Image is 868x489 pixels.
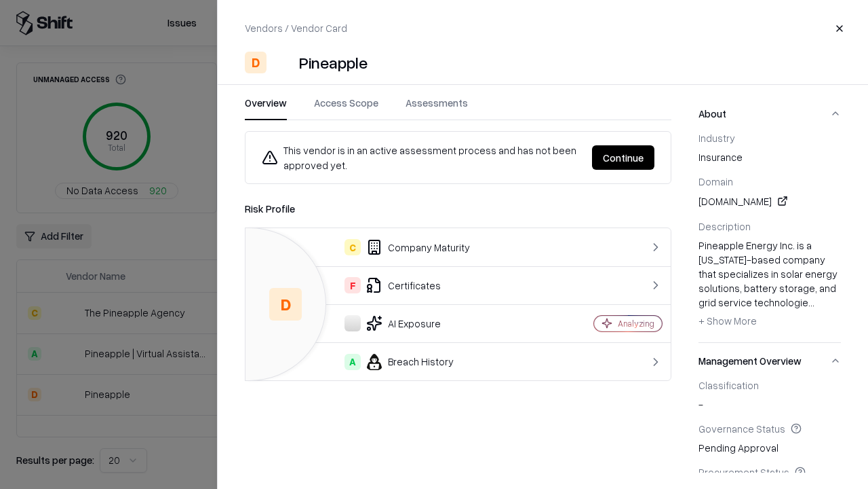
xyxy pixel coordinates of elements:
[245,200,671,217] div: Risk Profile
[262,143,581,173] div: This vendor is in an active assessment process and has not been approved yet.
[618,318,654,329] div: Analyzing
[256,277,547,293] div: Certificates
[698,343,841,379] button: Management Overview
[245,21,347,35] p: Vendors / Vendor Card
[808,296,814,308] span: ...
[698,193,841,209] div: [DOMAIN_NAME]
[344,277,361,293] div: F
[269,288,302,321] div: D
[592,145,654,170] button: Continue
[698,379,841,391] div: Classification
[314,96,378,120] button: Access Scope
[698,220,841,232] div: Description
[698,422,841,455] div: Pending Approval
[698,379,841,412] div: -
[698,422,841,435] div: Governance Status
[256,239,547,255] div: Company Maturity
[256,354,547,370] div: Breach History
[698,132,841,144] div: Industry
[245,52,267,73] div: D
[698,238,841,332] div: Pineapple Energy Inc. is a [US_STATE]-based company that specializes in solar energy solutions, b...
[698,150,841,164] span: insurance
[256,315,547,331] div: AI Exposure
[698,96,841,132] button: About
[698,175,841,187] div: Domain
[698,310,757,331] button: + Show More
[344,354,361,370] div: A
[272,52,294,73] img: Pineapple
[344,239,361,255] div: C
[698,132,841,342] div: About
[698,466,841,478] div: Procurement Status
[406,96,468,120] button: Assessments
[299,52,368,73] div: Pineapple
[245,96,287,120] button: Overview
[698,314,757,327] span: + Show More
